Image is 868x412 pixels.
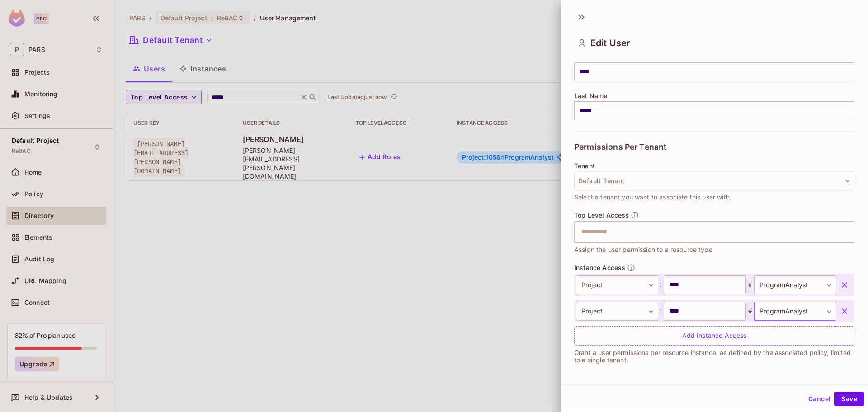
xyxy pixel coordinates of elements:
[658,306,664,317] span: :
[590,38,630,48] span: Edit User
[576,275,658,294] div: Project
[754,275,836,294] div: ProgramAnalyst
[576,302,658,321] div: Project
[746,279,754,290] span: #
[574,264,625,271] span: Instance Access
[574,162,595,170] span: Tenant
[658,279,664,290] span: :
[574,171,854,190] button: Default Tenant
[574,192,731,202] span: Select a tenant you want to associate this user with.
[746,306,754,317] span: #
[574,326,854,346] div: Add Instance Access
[574,245,712,255] span: Assign the user permission to a resource type
[805,392,834,406] button: Cancel
[834,392,864,406] button: Save
[754,302,836,321] div: ProgramAnalyst
[849,231,851,232] button: Open
[574,349,854,364] p: Grant a user permissions per resource instance, as defined by the associated policy, limited to a...
[574,142,666,152] span: Permissions Per Tenant
[574,92,607,99] span: Last Name
[574,212,629,219] span: Top Level Access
